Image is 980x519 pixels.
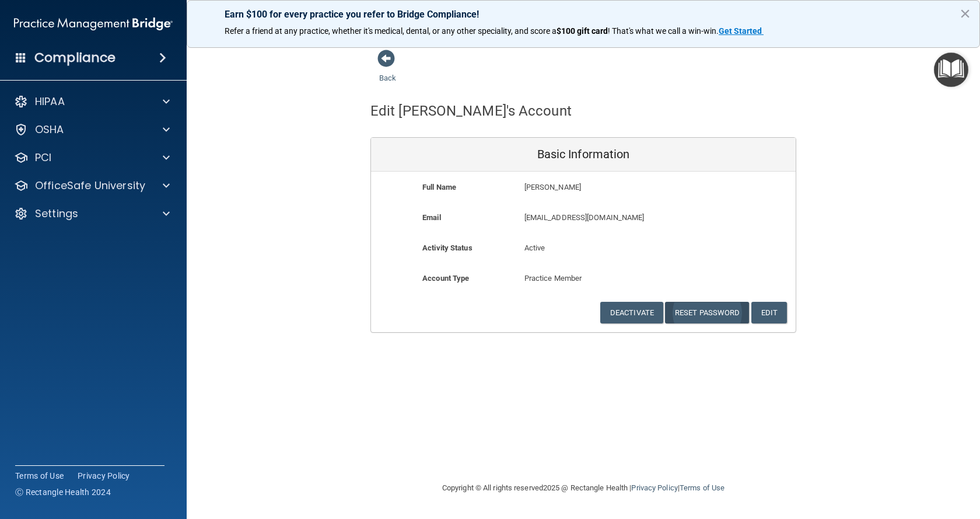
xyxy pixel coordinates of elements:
[608,26,719,36] span: ! That's what we call a win-win.
[225,26,556,36] span: Refer a friend at any practice, whether it's medical, dental, or any other speciality, and score a
[15,486,111,498] span: Ⓒ Rectangle Health 2024
[600,302,663,323] button: Deactivate
[35,123,64,137] p: OSHA
[35,207,78,221] p: Settings
[371,138,796,172] div: Basic Information
[665,302,749,323] button: Reset Password
[751,302,787,323] button: Edit
[14,179,170,193] a: OfficeSafe University
[225,9,942,20] p: Earn $100 for every practice you refer to Bridge Compliance!
[14,95,170,109] a: HIPAA
[524,241,643,255] p: Active
[524,211,710,225] p: [EMAIL_ADDRESS][DOMAIN_NAME]
[631,483,677,492] a: Privacy Policy
[14,151,170,165] a: PCI
[719,26,762,36] strong: Get Started
[960,4,971,23] button: Close
[422,213,441,222] b: Email
[34,50,116,66] h4: Compliance
[379,60,396,82] a: Back
[78,470,130,482] a: Privacy Policy
[680,483,724,492] a: Terms of Use
[556,26,608,36] strong: $100 gift card
[422,274,469,283] b: Account Type
[422,183,456,191] b: Full Name
[524,180,710,194] p: [PERSON_NAME]
[14,123,170,137] a: OSHA
[35,179,145,193] p: OfficeSafe University
[934,53,968,87] button: Open Resource Center
[719,26,764,36] a: Get Started
[35,151,51,165] p: PCI
[35,95,65,109] p: HIPAA
[15,470,64,482] a: Terms of Use
[14,12,173,36] img: PMB logo
[14,207,170,221] a: Settings
[524,271,643,285] p: Practice Member
[370,469,796,507] div: Copyright © All rights reserved 2025 @ Rectangle Health | |
[370,103,572,119] h4: Edit [PERSON_NAME]'s Account
[422,243,473,252] b: Activity Status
